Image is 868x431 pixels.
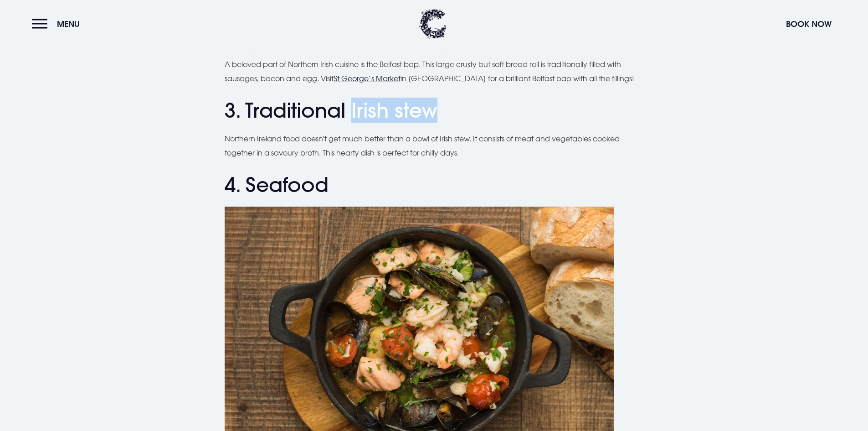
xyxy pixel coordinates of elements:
h2: 2. [GEOGRAPHIC_DATA] [225,24,644,48]
button: Book Now [781,14,836,34]
p: Northern Ireland food doesn't get much better than a bowl of Irish stew. It consists of meat and ... [225,132,644,160]
h2: 4. Seafood [225,173,644,197]
a: St George’s Market [334,74,401,83]
p: A beloved part of Northern Irish cuisine is the Belfast bap. This large crusty but soft bread rol... [225,57,644,85]
button: Menu [32,14,84,34]
h2: 3. Traditional Irish stew [225,99,644,123]
img: Clandeboye Lodge [419,9,447,39]
span: Menu [57,19,80,29]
